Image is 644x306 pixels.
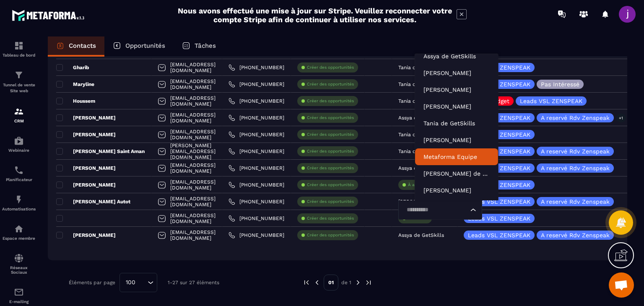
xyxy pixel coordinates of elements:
p: Tania de GetSkills [423,119,490,127]
p: Créer des opportunités [307,65,354,70]
a: [PHONE_NUMBER] [229,232,284,239]
p: 1-27 sur 27 éléments [168,280,219,285]
img: formation [14,41,24,51]
p: Leads VSL ZENSPEAK [468,182,530,188]
p: +1 [616,114,626,122]
a: [PHONE_NUMBER] [229,215,284,222]
p: Contacts [69,42,96,49]
p: Automatisations [2,207,36,211]
a: schedulerschedulerPlanificateur [2,159,36,188]
div: Search for option [119,273,157,292]
a: [PHONE_NUMBER] [229,114,284,121]
p: Tania de GetSkills [398,98,443,104]
p: [PERSON_NAME] [56,165,116,171]
p: Webinaire [2,148,36,153]
a: Contacts [48,36,104,57]
p: A reservé Rdv Zenspeak [541,148,610,154]
p: Opportunités [125,42,165,49]
p: Tania de GetSkills [398,132,443,137]
a: formationformationCRM [2,100,36,130]
p: Tania de GetSkills [398,81,443,87]
img: logo [12,8,87,23]
img: prev [303,279,310,286]
a: [PHONE_NUMBER] [229,198,284,205]
p: Créer des opportunités [307,81,354,87]
p: [PERSON_NAME] [56,114,116,121]
span: 100 [123,278,138,287]
p: Créer des opportunités [307,215,354,221]
p: Leads VSL ZENSPEAK [468,199,530,205]
p: Leads VSL ZENSPEAK [468,148,530,154]
input: Search for option [138,278,145,287]
p: CRM [2,119,36,123]
p: Maryline [56,81,94,88]
img: social-network [14,253,24,263]
p: A reservé Rdv Zenspeak [541,199,610,205]
div: Ouvrir le chat [609,272,634,298]
p: Créer des opportunités [307,98,354,104]
p: Marilyne de Getskills [423,169,490,178]
p: Créer des opportunités [307,232,354,238]
h2: Nous avons effectué une mise à jour sur Stripe. Veuillez reconnecter votre compte Stripe afin de ... [177,6,452,24]
p: À associe [408,182,428,188]
p: [PERSON_NAME] [56,182,116,188]
p: Leads VSL ZENSPEAK [468,115,530,121]
p: Léna MAIREY [423,69,490,77]
p: [PERSON_NAME] Autot [56,198,130,205]
p: Houssem [56,98,95,104]
p: Leads VSL ZENSPEAK [468,65,530,70]
img: automations [14,224,24,234]
a: social-networksocial-networkRéseaux Sociaux [2,247,36,281]
p: Planificateur [2,177,36,182]
p: Leads VSL ZENSPEAK [520,98,582,104]
p: Leads VSL ZENSPEAK [468,81,530,87]
p: [PERSON_NAME] Saint Aman [56,148,145,155]
p: Leads VSL ZENSPEAK [468,215,530,221]
img: automations [14,194,24,205]
p: Créer des opportunités [307,132,354,137]
p: Jeanne BARONNAT [423,186,490,194]
p: [PERSON_NAME] [56,131,116,138]
div: Search for option [398,200,482,220]
p: Créer des opportunités [307,148,354,154]
p: de 1 [341,279,351,286]
p: Pas Intéressé [541,81,579,87]
p: Tunnel de vente Site web [2,82,36,94]
p: A reservé Rdv Zenspeak [541,115,610,121]
a: automationsautomationsAutomatisations [2,188,36,218]
a: formationformationTableau de bord [2,34,36,64]
p: Espace membre [2,236,36,241]
p: Metaforma Equipe [423,153,490,161]
p: 01 [324,275,338,290]
p: Tania de GetSkills [398,148,443,154]
p: Nizar NCHIOUA [423,86,490,94]
a: automationsautomationsWebinaire [2,130,36,159]
a: formationformationTunnel de vente Site web [2,64,36,100]
p: Assya de GetSkills [423,52,490,60]
input: Search for option [404,205,468,215]
p: Créer des opportunités [307,182,354,188]
p: A reservé Rdv Zenspeak [541,165,610,171]
p: Leads VSL ZENSPEAK [468,165,530,171]
p: Réseaux Sociaux [2,265,36,275]
a: [PHONE_NUMBER] [229,98,284,104]
p: Assya de GetSkills [398,165,444,171]
p: Assya de GetSkills [398,115,444,121]
a: Opportunités [104,36,174,57]
a: [PHONE_NUMBER] [229,165,284,171]
p: Créer des opportunités [307,115,354,121]
p: Leads VSL ZENSPEAK [468,132,530,137]
p: Créer des opportunités [307,165,354,171]
p: Frédéric GUEYE [423,102,490,111]
p: Leads VSL ZENSPEAK [468,232,530,238]
img: formation [14,70,24,80]
img: next [354,279,362,286]
a: Tâches [174,36,224,57]
a: [PHONE_NUMBER] [229,148,284,155]
img: automations [14,136,24,146]
img: formation [14,106,24,117]
p: A reservé Rdv Zenspeak [541,232,610,238]
a: automationsautomationsEspace membre [2,218,36,247]
p: Timéo DELALEX [423,136,490,144]
a: [PHONE_NUMBER] [229,81,284,88]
